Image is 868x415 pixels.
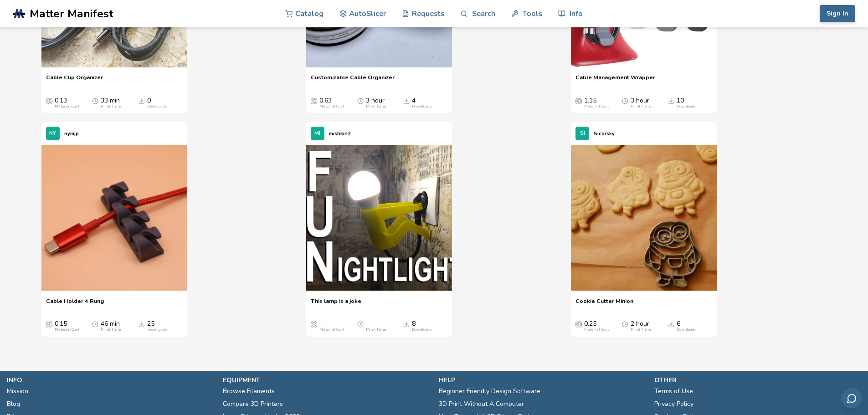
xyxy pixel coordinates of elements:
[622,320,628,328] span: Average Print Time
[7,385,28,398] a: Mission
[677,320,697,332] div: 6
[49,131,56,137] span: NY
[319,328,344,332] div: Material Cost
[101,104,121,109] div: Print Time
[357,320,364,328] span: Average Print Time
[366,320,372,328] span: —
[677,328,697,332] div: Downloads
[584,97,609,109] div: 1.15
[139,97,145,104] span: Downloads
[311,74,395,87] a: Customizable Cable Organizer
[668,97,674,104] span: Downloads
[412,97,432,109] div: 4
[46,74,103,87] a: Cable Clip Organizer
[575,297,633,311] a: Cookie Cutter Minion
[147,97,167,109] div: 0
[654,375,861,385] p: other
[575,320,582,328] span: Average Cost
[584,320,609,332] div: 0.25
[412,328,432,332] div: Downloads
[101,320,121,332] div: 46 min
[319,320,326,328] span: —
[439,398,524,410] a: 3D Print Without A Computer
[7,398,20,410] a: Blog
[403,97,410,104] span: Downloads
[319,104,344,109] div: Material Cost
[92,320,98,328] span: Average Print Time
[366,104,386,109] div: Print Time
[366,328,386,332] div: Print Time
[55,97,79,109] div: 0.13
[575,74,655,87] a: Cable Management Wrapper
[584,104,609,109] div: Material Cost
[101,97,121,109] div: 33 min
[677,104,697,109] div: Downloads
[55,104,79,109] div: Material Cost
[631,97,651,109] div: 3 hour
[223,398,283,410] a: Compare 3D Printers
[357,97,364,104] span: Average Print Time
[584,328,609,332] div: Material Cost
[594,129,615,138] p: Sicorsky
[147,328,167,332] div: Downloads
[580,131,585,137] span: SI
[46,297,104,311] a: Cable Holder 4 Rung
[311,297,361,311] a: This lamp is a joke
[329,129,351,138] p: mishkin2
[668,320,674,328] span: Downloads
[654,398,693,410] a: Privacy Policy
[55,320,79,332] div: 0.15
[55,328,79,332] div: Material Cost
[412,104,432,109] div: Downloads
[366,97,386,109] div: 3 hour
[64,129,79,138] p: nymjp
[319,97,344,109] div: 0.63
[439,375,646,385] p: help
[223,375,430,385] p: equipment
[631,328,651,332] div: Print Time
[139,320,145,328] span: Downloads
[654,385,693,398] a: Terms of Use
[147,320,167,332] div: 25
[147,104,167,109] div: Downloads
[841,388,862,409] button: Send feedback via email
[223,385,275,398] a: Browse Filaments
[575,97,582,104] span: Average Cost
[92,97,98,104] span: Average Print Time
[439,385,540,398] a: Beginner Friendly Design Software
[46,97,52,104] span: Average Cost
[311,320,317,328] span: Average Cost
[46,320,52,328] span: Average Cost
[412,320,432,332] div: 8
[622,97,628,104] span: Average Print Time
[677,97,697,109] div: 10
[631,104,651,109] div: Print Time
[311,97,317,104] span: Average Cost
[403,320,410,328] span: Downloads
[7,375,214,385] p: info
[314,131,320,137] span: MI
[101,328,121,332] div: Print Time
[820,5,855,22] button: Sign In
[30,7,113,20] span: Matter Manifest
[631,320,651,332] div: 2 hour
